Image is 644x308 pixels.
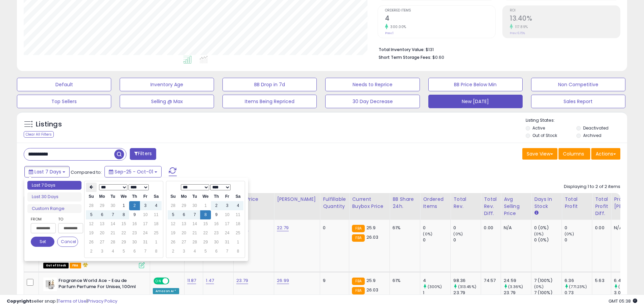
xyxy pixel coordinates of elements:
[97,219,108,229] td: 13
[129,219,140,229] td: 16
[277,224,289,231] a: 22.79
[140,229,151,238] td: 24
[129,247,140,256] td: 6
[178,219,189,229] td: 13
[233,247,243,256] td: 8
[233,229,243,238] td: 25
[366,287,379,293] span: 26.03
[508,284,523,289] small: (3.36%)
[108,210,118,219] td: 7
[189,210,200,219] td: 7
[366,277,376,284] span: 25.9
[233,210,243,219] td: 11
[140,238,151,247] td: 31
[108,229,118,238] td: 21
[222,229,233,238] td: 24
[108,219,118,229] td: 14
[595,225,606,231] div: 0.00
[531,95,625,108] button: Sales Report
[118,229,129,238] td: 22
[81,262,88,267] i: hazardous material
[484,225,496,231] div: 0.00
[222,219,233,229] td: 17
[115,168,153,175] span: Sep-25 - Oct-01
[168,201,178,210] td: 28
[558,148,590,160] button: Columns
[7,298,31,304] strong: Copyright
[595,278,606,284] div: 5.63
[200,201,211,210] td: 1
[484,196,498,217] div: Total Rev. Diff.
[24,166,70,177] button: Last 7 Days
[97,210,108,219] td: 6
[118,219,129,229] td: 15
[189,201,200,210] td: 30
[453,237,481,243] div: 0
[58,216,78,222] label: To
[423,278,450,284] div: 4
[118,238,129,247] td: 29
[379,45,615,53] li: $131
[591,148,620,160] button: Actions
[526,117,627,124] p: Listing States:
[178,192,189,201] th: Mo
[151,210,162,219] td: 11
[211,229,222,238] td: 23
[534,196,559,210] div: Days In Stock
[428,95,523,108] button: New [DATE]
[233,219,243,229] td: 18
[513,24,528,29] small: 117.89%
[392,196,417,210] div: BB Share 24h.
[140,219,151,229] td: 17
[534,231,544,237] small: (0%)
[140,201,151,210] td: 3
[17,78,111,91] button: Default
[504,278,531,284] div: 24.59
[97,238,108,247] td: 27
[7,298,117,305] div: seller snap | |
[189,247,200,256] td: 4
[366,234,379,240] span: 26.03
[27,192,81,202] li: Last 30 Days
[97,229,108,238] td: 20
[453,196,478,210] div: Total Rev.
[58,298,87,304] a: Terms of Use
[206,277,214,284] a: 1.47
[366,224,376,231] span: 25.9
[236,277,248,284] a: 23.79
[86,192,97,201] th: Su
[108,238,118,247] td: 28
[484,278,496,284] div: 74.57
[323,278,344,284] div: 9
[120,78,214,91] button: Inventory Age
[34,168,61,175] span: Last 7 Days
[129,192,140,201] th: Th
[86,238,97,247] td: 26
[233,238,243,247] td: 1
[277,196,317,203] div: [PERSON_NAME]
[565,278,592,284] div: 6.36
[531,78,625,91] button: Non Competitive
[532,133,557,138] label: Out of Stock
[423,231,432,237] small: (0%)
[385,15,495,24] h2: 4
[423,225,450,231] div: 0
[187,277,196,284] a: 11.87
[118,192,129,201] th: We
[118,247,129,256] td: 5
[222,192,233,201] th: Fr
[569,284,587,289] small: (771.23%)
[352,287,364,294] small: FBA
[510,9,620,13] span: ROI
[58,278,141,292] b: Fragrance World Ace - Eau de Parfum Perfume For Unisex, 100ml
[178,229,189,238] td: 20
[323,225,344,231] div: 0
[428,284,442,289] small: (300%)
[151,247,162,256] td: 8
[189,192,200,201] th: Tu
[565,237,592,243] div: 0
[151,192,162,201] th: Sa
[200,210,211,219] td: 8
[504,196,528,217] div: Avg Selling Price
[222,238,233,247] td: 31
